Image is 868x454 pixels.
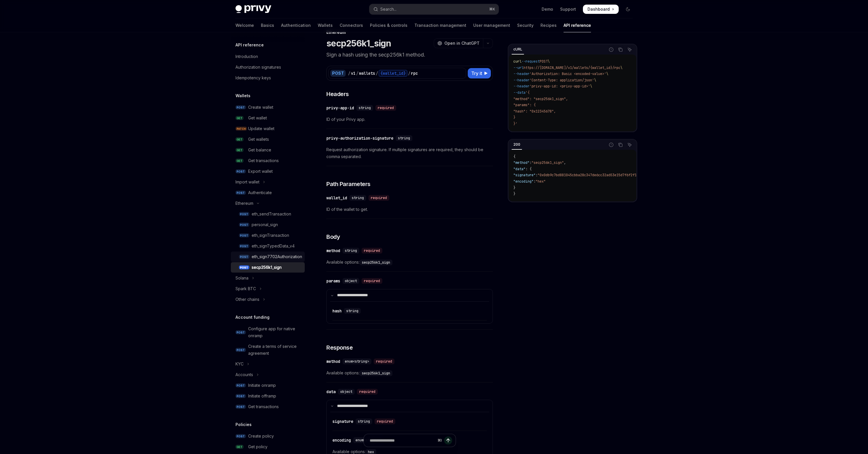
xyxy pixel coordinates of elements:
[607,141,615,149] button: Report incorrect code
[408,70,410,76] div: /
[345,359,369,364] span: enum<string>
[326,38,391,48] h1: secp256k1_sign
[626,46,633,53] button: Ask AI
[235,179,259,185] div: Import wallet
[513,185,515,190] span: }
[231,113,305,123] a: GETGet wallet
[348,70,350,76] div: /
[326,116,493,123] span: ID of your Privy app.
[536,179,546,184] span: "hex"
[231,262,305,273] a: POSTsecp256k1_sign
[235,371,253,378] div: Accounts
[248,343,301,357] div: Create a terms of service agreement
[530,78,594,82] span: 'Content-Type: application/json'
[235,348,246,352] span: POST
[248,382,276,389] div: Initiate onramp
[231,166,305,177] a: POSTExport wallet
[513,167,525,171] span: "data"
[231,391,305,401] a: POSTInitiate offramp
[326,344,353,352] span: Response
[326,369,493,376] span: Available options:
[352,196,364,200] span: string
[231,273,305,283] button: Toggle Solana section
[235,275,248,282] div: Solana
[231,73,305,83] a: Idempotency keys
[594,78,596,82] span: \
[248,325,301,339] div: Configure app for native onramp
[235,296,259,303] div: Other chains
[235,53,258,60] div: Introduction
[540,59,548,64] span: POST
[513,72,530,76] span: --header
[248,115,267,121] div: Get wallet
[248,433,274,440] div: Create policy
[512,141,522,148] div: 200
[326,105,354,111] div: privy-app-id
[374,359,394,364] div: required
[368,195,389,201] div: required
[235,42,264,48] h5: API reference
[346,309,358,313] span: string
[380,6,396,13] div: Search...
[231,284,305,294] button: Toggle Spark BTC section
[513,192,515,196] span: }
[340,389,352,394] span: object
[513,115,515,120] span: }
[523,65,620,70] span: https://[DOMAIN_NAME]/v1/wallets/{wallet_id}/rpc
[231,198,305,209] button: Toggle Ethereum section
[231,442,305,452] a: GETGet policy
[530,160,532,165] span: :
[332,419,353,424] div: signature
[235,434,246,438] span: POST
[235,127,247,131] span: PATCH
[620,65,622,70] span: \
[252,221,278,228] div: personal_sign
[248,393,276,399] div: Initiate offramp
[235,74,271,81] div: Idempotency keys
[231,123,305,134] a: PATCHUpdate wallet
[360,260,392,265] code: secp256k1_sign
[532,160,564,165] span: "secp256k1_sign"
[231,220,305,230] a: POSTpersonal_sign
[231,62,305,72] a: Authorization signatures
[468,68,491,78] button: Try it
[540,18,557,32] a: Recipes
[235,64,281,71] div: Authorization signatures
[512,46,524,53] div: cURL
[231,145,305,155] a: GETGet balance
[231,359,305,369] button: Toggle KYC section
[248,136,269,143] div: Get wallets
[345,279,357,283] span: object
[513,179,534,184] span: "encoding"
[235,5,271,13] img: dark logo
[376,70,378,76] div: /
[231,134,305,145] a: GETGet wallets
[513,59,521,64] span: curl
[525,90,530,95] span: '{
[231,241,305,251] a: POSTeth_signTypedData_v4
[231,402,305,412] a: POSTGet transactions
[513,154,515,159] span: {
[513,103,536,107] span: "params": {
[369,4,499,14] button: Open search
[530,72,606,76] span: 'Authorization: Basic <encoded-value>'
[235,137,244,142] span: GET
[564,18,591,32] a: API reference
[517,18,534,32] a: Security
[231,177,305,187] button: Toggle Import wallet section
[235,361,244,367] div: KYC
[248,125,274,132] div: Update wallet
[623,5,633,14] button: Toggle dark mode
[326,180,371,188] span: Path Parameters
[239,244,249,248] span: POST
[326,195,347,201] div: wallet_id
[231,102,305,112] a: POSTCreate wallet
[231,341,305,359] a: POSTCreate a terms of service agreement
[231,155,305,166] a: GETGet transactions
[239,233,249,238] span: POST
[521,59,540,64] span: --request
[345,248,357,253] span: string
[583,5,619,14] a: Dashboard
[326,146,493,160] span: Request authorization signature. If multiple signatures are required, they should be comma separa...
[235,169,246,174] span: POST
